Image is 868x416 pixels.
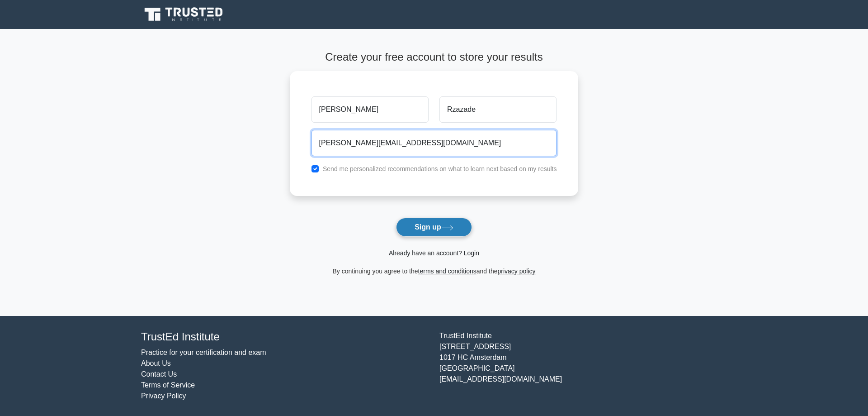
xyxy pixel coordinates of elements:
a: Practice for your certification and exam [141,349,266,356]
a: privacy policy [498,268,536,275]
a: Privacy Policy [141,392,186,400]
a: Contact Us [141,370,177,378]
input: First name [311,96,429,123]
label: Send me personalized recommendations on what to learn next based on my results [323,165,557,172]
button: Sign up [396,218,472,237]
input: Last name [439,96,557,123]
a: About Us [141,359,171,367]
h4: Create your free account to store your results [290,51,579,64]
input: Email [311,130,557,156]
div: By continuing you agree to the and the [284,266,584,277]
a: Already have an account? Login [389,249,479,257]
a: Terms of Service [141,381,195,389]
a: terms and conditions [418,268,476,275]
h4: TrustEd Institute [141,330,429,344]
div: TrustEd Institute [STREET_ADDRESS] 1017 HC Amsterdam [GEOGRAPHIC_DATA] [EMAIL_ADDRESS][DOMAIN_NAME] [434,330,732,402]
